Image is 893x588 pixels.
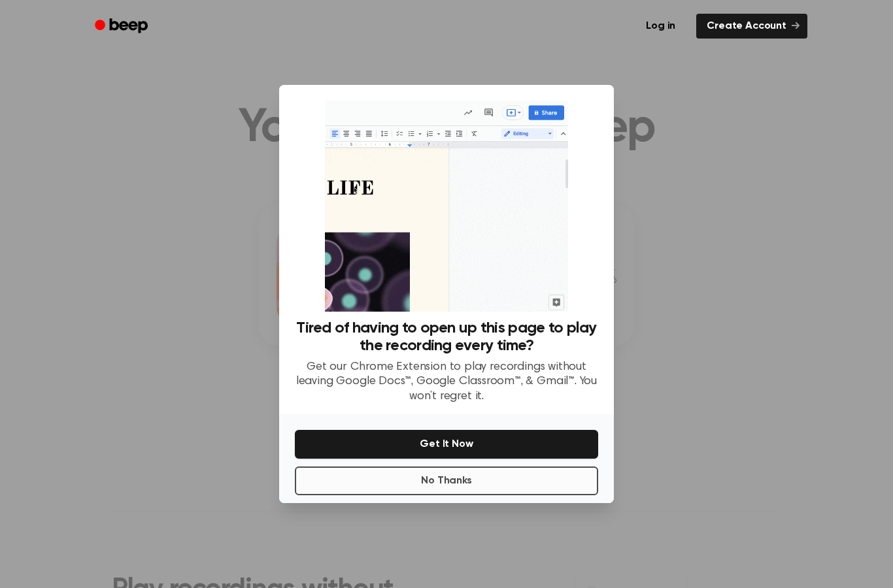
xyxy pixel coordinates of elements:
[86,14,160,39] a: Beep
[295,466,598,495] button: No Thanks
[696,14,807,39] a: Create Account
[633,11,688,41] a: Log in
[295,360,598,404] p: Get our Chrome Extension to play recordings without leaving Google Docs™, Google Classroom™, & Gm...
[295,319,598,355] h3: Tired of having to open up this page to play the recording every time?
[325,101,567,312] img: Beep extension in action
[295,430,598,459] button: Get It Now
